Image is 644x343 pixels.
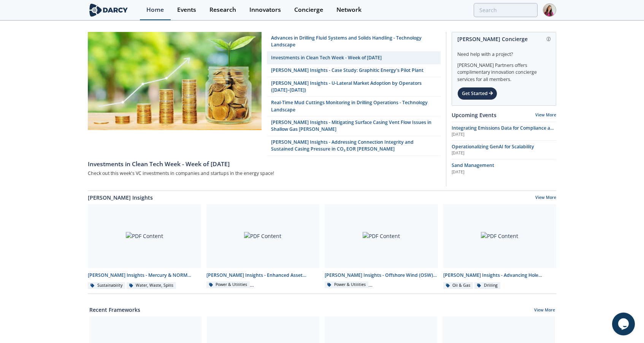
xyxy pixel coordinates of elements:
a: [PERSON_NAME] Insights [88,194,153,202]
a: Advances in Drilling Fluid Systems and Solids Handling - Technology Landscape [267,32,441,52]
div: [PERSON_NAME] Insights - Mercury & NORM Detection and [MEDICAL_DATA] [88,272,201,279]
a: Recent Frameworks [89,306,140,314]
div: [PERSON_NAME] Insights - Enhanced Asset Management (O&M) for Onshore Wind Farms [206,272,320,279]
div: Power & Utilities [206,281,250,288]
a: Real-Time Mud Cuttings Monitoring in Drilling Operations - Technology Landscape [267,97,441,116]
a: PDF Content [PERSON_NAME] Insights - Advancing Hole Cleaning with Automated Cuttings Monitoring O... [441,204,559,290]
div: [PERSON_NAME] Partners offers complimentary innovation concierge services for all members. [457,58,550,83]
a: View More [535,112,556,118]
a: [PERSON_NAME] Insights - Addressing Connection Integrity and Sustained Casing Pressure in CO₂ EOR... [267,136,441,156]
a: PDF Content [PERSON_NAME] Insights - Enhanced Asset Management (O&M) for Onshore Wind Farms Power... [204,204,322,290]
div: Power & Utilities [325,281,368,288]
a: PDF Content [PERSON_NAME] Insights - Mercury & NORM Detection and [MEDICAL_DATA] Sustainability W... [85,204,204,290]
div: [DATE] [452,150,556,156]
a: [PERSON_NAME] Insights - Mitigating Surface Casing Vent Flow Issues in Shallow Gas [PERSON_NAME] [267,116,441,136]
img: logo-wide.svg [88,3,129,17]
iframe: chat widget [612,313,636,335]
a: [PERSON_NAME] Insights - U-Lateral Market Adoption by Operators ([DATE]–[DATE]) [267,77,441,97]
input: Advanced Search [474,3,538,17]
div: Innovators [249,7,281,13]
div: Need help with a project? [457,46,550,58]
div: Research [209,7,236,13]
div: [PERSON_NAME] Insights - Advancing Hole Cleaning with Automated Cuttings Monitoring [443,272,557,279]
div: [DATE] [452,132,556,138]
div: Get Started [457,87,497,100]
a: Upcoming Events [452,111,496,119]
div: [PERSON_NAME] Concierge [457,32,550,46]
span: Operationalizing GenAI for Scalability [452,143,534,150]
div: Concierge [294,7,323,13]
a: View More [535,195,556,202]
a: Investments in Clean Tech Week - Week of [DATE] [88,156,441,169]
img: Profile [543,3,556,17]
a: Operationalizing GenAI for Scalability [DATE] [452,143,556,156]
a: PDF Content [PERSON_NAME] Insights - Offshore Wind (OSW) and Networks Power & Utilities [322,204,441,290]
a: Integrating Emissions Data for Compliance and Operational Action [DATE] [452,125,556,138]
div: Oil & Gas [443,282,473,289]
div: Investments in Clean Tech Week - Week of [DATE] [88,160,441,169]
div: [DATE] [452,169,556,175]
div: Sustainability [88,282,125,289]
a: View More [534,307,555,314]
a: Investments in Clean Tech Week - Week of [DATE] [267,52,441,64]
div: Events [177,7,196,13]
span: Sand Management [452,162,494,168]
div: Drilling [474,282,500,289]
div: Water, Waste, Spills [127,282,176,289]
div: Network [336,7,362,13]
div: [PERSON_NAME] Insights - Offshore Wind (OSW) and Networks [325,272,438,279]
a: Sand Management [DATE] [452,162,556,175]
span: Integrating Emissions Data for Compliance and Operational Action [452,125,556,138]
div: Home [146,7,164,13]
img: information.svg [547,37,551,41]
a: [PERSON_NAME] Insights - Case Study: Graphitic Energy's Pilot Plant [267,64,441,77]
div: Check out this week's VC investments in companies and startups in the energy space! [88,169,441,178]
